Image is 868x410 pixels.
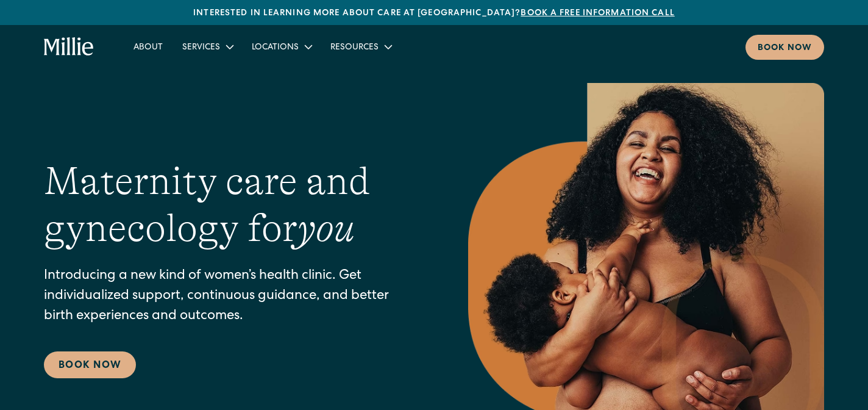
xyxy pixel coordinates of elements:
[758,42,812,55] div: Book now
[321,37,400,57] div: Resources
[173,37,242,57] div: Services
[297,206,355,250] em: you
[182,41,220,54] div: Services
[44,158,419,252] h1: Maternity care and gynecology for
[44,37,94,57] a: home
[124,37,173,57] a: About
[521,9,674,18] a: Book a free information call
[44,351,136,378] a: Book Now
[44,267,419,327] p: Introducing a new kind of women’s health clinic. Get individualized support, continuous guidance,...
[242,37,321,57] div: Locations
[330,41,379,54] div: Resources
[252,41,299,54] div: Locations
[745,35,824,60] a: Book now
